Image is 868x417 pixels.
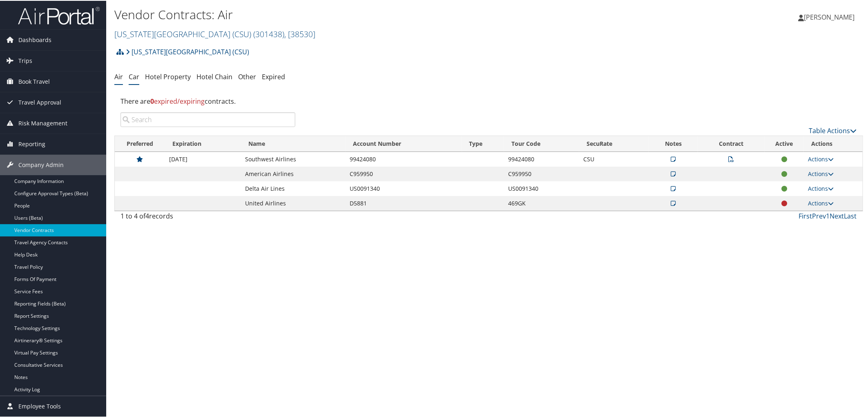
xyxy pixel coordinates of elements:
h1: Vendor Contracts: Air [114,5,614,22]
td: American Airlines [241,166,346,181]
td: C959950 [504,166,579,181]
span: 4 [145,211,149,220]
span: [PERSON_NAME] [804,12,855,21]
a: Next [830,211,844,220]
a: First [799,211,812,220]
th: Preferred: activate to sort column ascending [115,135,165,151]
div: There are contracts. [114,89,863,111]
a: Last [844,211,857,220]
a: Prev [812,211,826,220]
span: Dashboards [18,29,51,49]
span: , [ 38530 ] [284,28,315,39]
td: 469GK [504,195,579,210]
th: Account Number: activate to sort column ascending [346,135,462,151]
td: US0091340 [504,181,579,195]
a: Hotel Chain [196,71,232,80]
a: 1 [826,211,830,220]
a: Car [129,71,139,80]
a: Actions [808,154,834,162]
a: Expired [262,71,285,80]
td: [DATE] [165,151,241,166]
span: ( 301438 ) [253,28,284,39]
td: Delta Air Lines [241,181,346,195]
td: 99424080 [346,151,462,166]
th: Tour Code: activate to sort column ascending [504,135,579,151]
a: Table Actions [809,125,857,134]
span: Travel Approval [18,91,61,112]
div: 1 to 4 of records [120,210,295,224]
td: United Airlines [241,195,346,210]
td: US0091340 [346,181,462,195]
span: Employee Tools [18,395,61,416]
th: Notes: activate to sort column ascending [649,135,698,151]
a: Actions [808,169,834,177]
strong: 0 [150,96,154,105]
a: Air [114,71,123,80]
img: airportal-logo.png [18,5,100,25]
td: C959950 [346,166,462,181]
th: Contract: activate to sort column ascending [698,135,765,151]
th: Actions [804,135,863,151]
span: Book Travel [18,71,50,91]
a: [US_STATE][GEOGRAPHIC_DATA] (CSU) [114,28,315,39]
th: SecuRate: activate to sort column ascending [579,135,649,151]
a: Actions [808,184,834,192]
td: D5881 [346,195,462,210]
input: Search [120,111,295,126]
span: expired/expiring [150,96,205,105]
a: [PERSON_NAME] [799,4,863,29]
th: Active: activate to sort column ascending [765,135,804,151]
span: Trips [18,50,32,70]
span: Reporting [18,133,45,154]
span: Risk Management [18,112,67,133]
a: [US_STATE][GEOGRAPHIC_DATA] (CSU) [126,43,249,59]
td: 99424080 [504,151,579,166]
a: Hotel Property [145,71,191,80]
th: Name: activate to sort column ascending [241,135,346,151]
td: Southwest Airlines [241,151,346,166]
span: Company Admin [18,154,64,174]
th: Expiration: activate to sort column ascending [165,135,241,151]
a: Actions [808,198,834,206]
th: Type: activate to sort column ascending [462,135,504,151]
td: CSU [579,151,649,166]
a: Other [238,71,256,80]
